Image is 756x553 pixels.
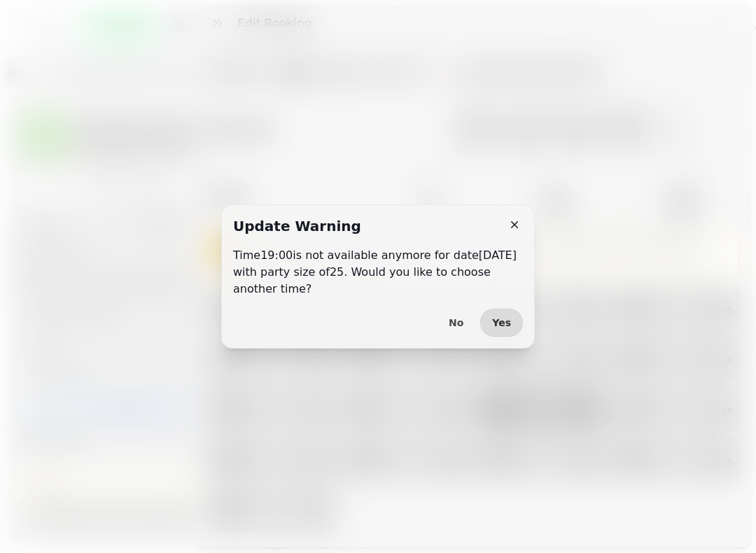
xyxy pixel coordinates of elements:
button: Yes [480,309,523,337]
span: No [449,318,463,328]
h2: Update warning [233,216,361,236]
p: Time 19:00 is not available anymore for date [DATE] with party size of 25 . Would you like to cho... [233,247,523,297]
button: No [437,309,475,337]
span: Yes [492,318,511,328]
